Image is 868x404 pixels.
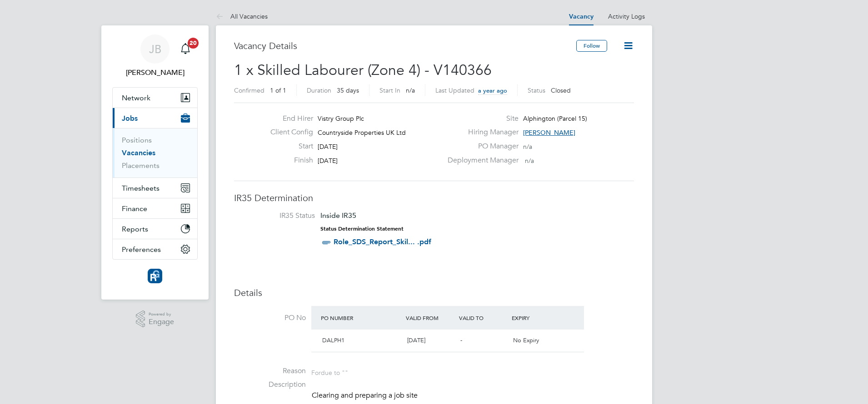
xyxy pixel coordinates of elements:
[113,198,197,218] button: Finance
[311,366,348,377] div: For due to ""
[112,269,198,283] a: Go to home page
[136,310,175,328] a: Powered byEngage
[113,239,197,259] button: Preferences
[523,143,532,151] span: n/a
[513,336,539,344] span: No Expiry
[318,114,364,123] span: Vistry Group Plc
[442,114,519,123] label: Site
[263,114,313,123] label: End Hirer
[322,336,344,344] span: DALPH1
[148,269,162,283] img: resourcinggroup-logo-retina.png
[404,310,457,326] div: Valid From
[569,13,594,20] a: Vacancy
[113,219,197,239] button: Reports
[234,380,306,389] label: Description
[528,86,545,94] label: Status
[551,86,571,94] span: Closed
[234,40,576,52] h3: Vacancy Details
[113,88,197,108] button: Network
[101,25,209,300] nav: Main navigation
[442,142,519,151] label: PO Manager
[523,114,587,123] span: Alphington (Parcel 15)
[307,86,331,94] label: Duration
[234,366,306,376] label: Reason
[263,142,313,151] label: Start
[509,310,563,326] div: Expiry
[406,86,415,94] span: n/a
[188,38,199,49] span: 20
[122,204,147,213] span: Finance
[525,157,534,165] span: n/a
[216,12,268,20] a: All Vacancies
[149,318,174,326] span: Engage
[122,184,160,192] span: Timesheets
[478,87,507,94] span: a year ago
[320,226,404,232] strong: Status Determination Statement
[460,336,462,344] span: -
[320,211,356,220] span: Inside IR35
[122,148,155,157] a: Vacancies
[122,161,160,170] a: Placements
[122,225,148,233] span: Reports
[113,178,197,198] button: Timesheets
[337,86,359,94] span: 35 days
[113,128,197,177] div: Jobs
[122,114,138,123] span: Jobs
[523,128,575,137] span: [PERSON_NAME]
[442,156,519,165] label: Deployment Manager
[318,128,406,137] span: Countryside Properties UK Ltd
[312,391,634,403] li: Clearing and preparing a job site
[270,86,286,94] span: 1 of 1
[149,43,161,55] span: JB
[149,310,174,318] span: Powered by
[263,156,313,165] label: Finish
[234,287,634,299] h3: Details
[319,310,404,326] div: PO Number
[122,245,161,254] span: Preferences
[122,136,152,144] a: Positions
[112,67,198,78] span: Joe Belsten
[234,86,264,94] label: Confirmed
[243,211,315,221] label: IR35 Status
[318,143,338,151] span: [DATE]
[113,108,197,128] button: Jobs
[608,12,645,20] a: Activity Logs
[176,34,195,64] a: 20
[442,128,519,137] label: Hiring Manager
[234,61,492,79] span: 1 x Skilled Labourer (Zone 4) - V140366
[318,157,338,165] span: [DATE]
[234,313,306,323] label: PO No
[435,86,474,94] label: Last Updated
[379,86,400,94] label: Start In
[122,94,150,102] span: Network
[234,192,634,204] h3: IR35 Determination
[112,34,198,78] a: JB[PERSON_NAME]
[407,336,425,344] span: [DATE]
[457,310,510,326] div: Valid To
[334,237,431,246] a: Role_SDS_Report_Skil... .pdf
[263,128,313,137] label: Client Config
[576,40,607,52] button: Follow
